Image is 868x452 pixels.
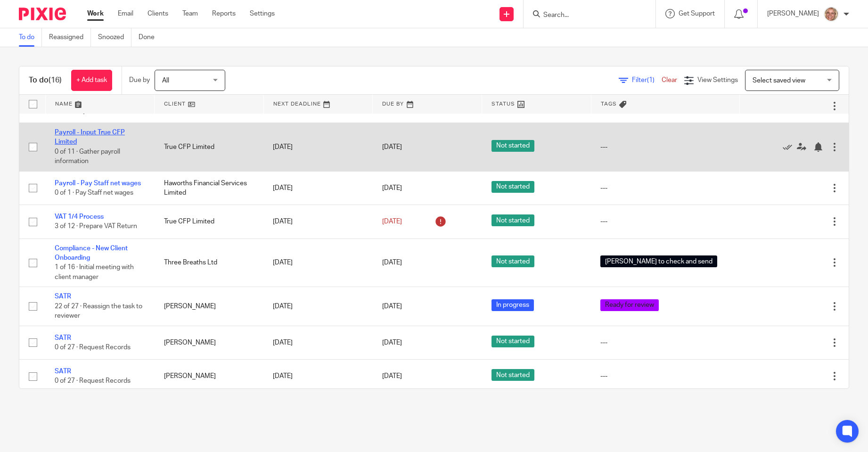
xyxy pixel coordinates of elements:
[55,344,131,351] span: 0 of 27 · Request Records
[55,335,71,341] a: SATR
[55,245,128,261] a: Compliance - New Client Onboarding
[783,142,797,152] a: Mark as done
[491,369,534,381] span: Not started
[491,181,534,193] span: Not started
[600,299,659,311] span: Ready for review
[263,171,373,205] td: [DATE]
[147,9,168,18] a: Clients
[55,107,121,114] span: 0 of 1 · Pay client PAYE
[647,77,655,83] span: (1)
[55,303,142,320] span: 22 of 27 · Reassign the task to reviewer
[155,287,264,326] td: [PERSON_NAME]
[600,217,730,226] div: ---
[155,360,264,393] td: [PERSON_NAME]
[55,293,71,300] a: SATR
[767,9,819,18] p: [PERSON_NAME]
[19,28,42,47] a: To do
[250,9,275,18] a: Settings
[139,28,162,47] a: Done
[382,339,402,346] span: [DATE]
[55,223,137,230] span: 3 of 12 · Prepare VAT Return
[600,338,730,347] div: ---
[753,77,805,84] span: Select saved view
[162,77,169,84] span: All
[600,255,717,267] span: [PERSON_NAME] to check and send
[697,77,738,83] span: View Settings
[600,183,730,193] div: ---
[55,378,131,385] span: 0 of 27 · Request Records
[382,373,402,379] span: [DATE]
[49,28,91,47] a: Reassigned
[182,9,198,18] a: Team
[491,140,534,152] span: Not started
[71,70,112,91] a: + Add task
[212,9,236,18] a: Reports
[19,8,66,20] img: Pixie
[55,368,71,375] a: SATR
[382,185,402,191] span: [DATE]
[55,148,120,165] span: 0 of 11 · Gather payroll information
[55,214,104,220] a: VAT 1/4 Process
[263,205,373,238] td: [DATE]
[55,180,141,187] a: Payroll - Pay Staff net wages
[55,189,133,196] span: 0 of 1 · Pay Staff net wages
[29,75,62,85] h1: To do
[118,9,133,18] a: Email
[155,205,264,238] td: True CFP Limited
[542,11,627,20] input: Search
[263,326,373,359] td: [DATE]
[491,214,534,226] span: Not started
[155,238,264,287] td: Three Breaths Ltd
[55,264,134,280] span: 1 of 16 · Initial meeting with client manager
[49,76,62,84] span: (16)
[662,77,677,83] a: Clear
[600,371,730,381] div: ---
[263,287,373,326] td: [DATE]
[55,129,125,145] a: Payroll - Input True CFP Limited
[263,123,373,171] td: [DATE]
[382,303,402,310] span: [DATE]
[491,255,534,267] span: Not started
[382,259,402,266] span: [DATE]
[382,218,402,225] span: [DATE]
[382,144,402,150] span: [DATE]
[129,75,150,85] p: Due by
[632,77,662,83] span: Filter
[491,336,534,347] span: Not started
[155,123,264,171] td: True CFP Limited
[155,326,264,359] td: [PERSON_NAME]
[155,171,264,205] td: Haworths Financial Services Limited
[600,142,730,152] div: ---
[824,7,839,22] img: SJ.jpg
[263,360,373,393] td: [DATE]
[601,101,617,107] span: Tags
[679,10,715,17] span: Get Support
[491,299,534,311] span: In progress
[263,238,373,287] td: [DATE]
[87,9,104,18] a: Work
[98,28,131,47] a: Snoozed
